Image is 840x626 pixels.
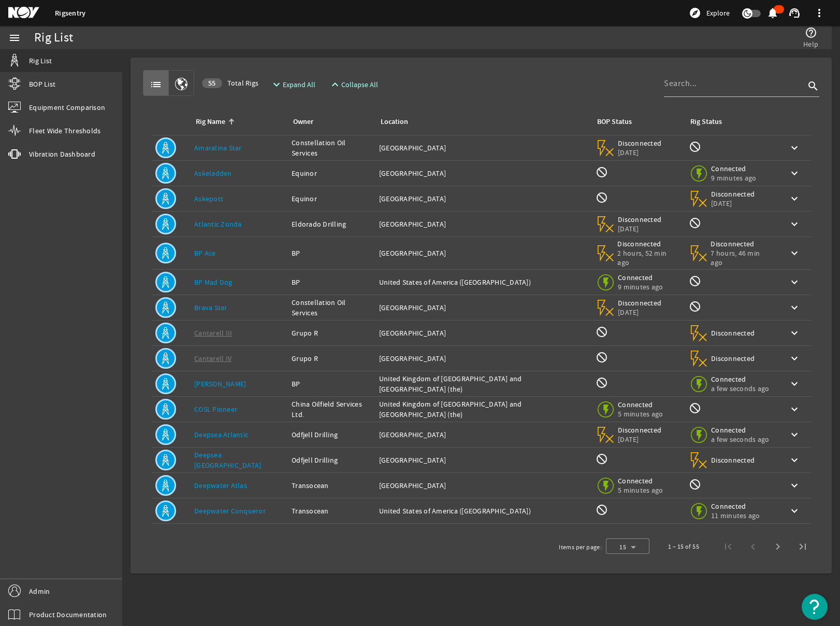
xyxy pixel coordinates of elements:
[788,479,801,492] mat-icon: keyboard_arrow_down
[711,199,755,208] span: [DATE]
[379,429,587,440] div: [GEOGRAPHIC_DATA]
[29,79,55,89] span: BOP List
[292,277,371,287] div: BP
[196,116,225,128] div: Rig Name
[711,374,769,384] span: Connected
[618,148,662,157] span: [DATE]
[596,351,608,364] mat-icon: BOP Monitoring not available for this rig
[711,354,755,363] span: Disconnected
[596,453,608,465] mat-icon: BOP Monitoring not available for this rig
[292,429,371,440] div: Odfjell Drilling
[29,609,107,620] span: Product Documentation
[711,328,755,338] span: Disconnected
[292,353,371,364] div: Grupo R
[802,594,828,620] button: Open Resource Center
[194,328,232,338] a: Cantarell III
[618,425,662,435] span: Disconnected
[711,435,769,444] span: a few seconds ago
[788,352,801,365] mat-icon: keyboard_arrow_down
[711,502,760,511] span: Connected
[788,403,801,415] mat-icon: keyboard_arrow_down
[202,78,258,88] span: Total Rigs
[618,409,663,419] span: 5 minutes ago
[379,506,587,516] div: United States of America ([GEOGRAPHIC_DATA])
[29,126,100,136] span: Fleet Wide Thresholds
[788,192,801,205] mat-icon: keyboard_arrow_down
[379,455,587,465] div: [GEOGRAPHIC_DATA]
[711,248,772,267] span: 7 hours, 46 min ago
[381,116,408,128] div: Location
[29,102,105,113] span: Equipment Comparison
[8,148,21,160] mat-icon: vibration
[194,248,216,258] a: BP Ace
[596,166,608,178] mat-icon: BOP Monitoring not available for this rig
[689,275,701,287] mat-icon: Rig Monitoring not available for this rig
[685,5,734,21] button: Explore
[689,402,701,414] mat-icon: Rig Monitoring not available for this rig
[596,504,608,516] mat-icon: BOP Monitoring not available for this rig
[379,168,587,178] div: [GEOGRAPHIC_DATA]
[788,218,801,230] mat-icon: keyboard_arrow_down
[788,378,801,390] mat-icon: keyboard_arrow_down
[29,586,50,596] span: Admin
[711,455,755,465] span: Disconnected
[8,32,21,44] mat-icon: menu
[194,219,242,229] a: Atlantic Zonda
[379,219,587,229] div: [GEOGRAPHIC_DATA]
[788,247,801,259] mat-icon: keyboard_arrow_down
[689,141,701,153] mat-icon: Rig Monitoring not available for this rig
[194,277,233,287] a: BP Mad Dog
[618,138,662,148] span: Disconnected
[689,300,701,313] mat-icon: Rig Monitoring not available for this rig
[379,116,583,128] div: Location
[618,273,663,282] span: Connected
[803,39,818,49] span: Help
[283,79,315,90] span: Expand All
[194,506,266,516] a: Deepwater Conqueror
[325,75,382,94] button: Collapse All
[202,78,222,88] div: 55
[711,239,772,248] span: Disconnected
[790,534,815,559] button: Last page
[765,534,790,559] button: Next page
[194,169,232,178] a: Askeladden
[292,455,371,465] div: Odfjell Drilling
[270,78,279,91] mat-icon: expand_more
[292,297,371,318] div: Constellation Oil Services
[788,142,801,154] mat-icon: keyboard_arrow_down
[194,143,242,152] a: Amaralina Star
[788,327,801,339] mat-icon: keyboard_arrow_down
[292,379,371,389] div: BP
[379,248,587,258] div: [GEOGRAPHIC_DATA]
[618,282,663,291] span: 9 minutes ago
[194,303,227,312] a: Brava Star
[711,384,769,393] span: a few seconds ago
[194,450,261,470] a: Deepsea [GEOGRAPHIC_DATA]
[292,328,371,338] div: Grupo R
[194,116,279,128] div: Rig Name
[711,511,760,520] span: 11 minutes ago
[805,26,817,39] mat-icon: help_outline
[788,505,801,517] mat-icon: keyboard_arrow_down
[596,191,608,204] mat-icon: BOP Monitoring not available for this rig
[711,164,756,173] span: Connected
[617,248,678,267] span: 2 hours, 52 min ago
[711,173,756,183] span: 9 minutes ago
[292,116,367,128] div: Owner
[379,193,587,204] div: [GEOGRAPHIC_DATA]
[329,78,337,91] mat-icon: expand_less
[379,399,587,420] div: United Kingdom of [GEOGRAPHIC_DATA] and [GEOGRAPHIC_DATA] (the)
[618,400,663,409] span: Connected
[292,219,371,229] div: Eldorado Drilling
[194,405,237,414] a: COSL Pioneer
[292,506,371,516] div: Transocean
[293,116,313,128] div: Owner
[618,224,662,233] span: [DATE]
[766,7,779,19] mat-icon: notifications
[596,377,608,389] mat-icon: BOP Monitoring not available for this rig
[788,454,801,466] mat-icon: keyboard_arrow_down
[711,189,755,199] span: Disconnected
[379,480,587,491] div: [GEOGRAPHIC_DATA]
[618,308,662,317] span: [DATE]
[788,7,801,19] mat-icon: support_agent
